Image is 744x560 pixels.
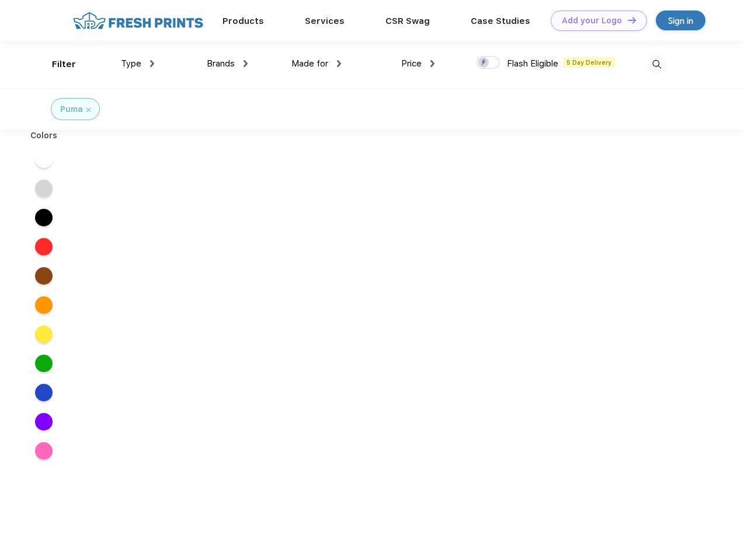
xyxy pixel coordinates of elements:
[52,58,76,71] div: Filter
[86,108,91,112] img: filter_cancel.svg
[291,58,328,69] span: Made for
[150,60,154,67] img: dropdown.png
[401,58,422,69] span: Price
[647,55,666,74] img: desktop_search.svg
[207,58,235,69] span: Brands
[121,58,141,69] span: Type
[385,16,430,26] a: CSR Swag
[305,16,345,26] a: Services
[69,10,207,31] img: fo%20logo%202.webp
[430,60,434,67] img: dropdown.png
[668,14,693,27] div: Sign in
[562,16,622,26] div: Add your Logo
[628,17,636,23] img: DT
[22,129,67,142] div: Colors
[60,103,83,116] div: Puma
[337,60,341,67] img: dropdown.png
[222,16,264,26] a: Products
[656,10,705,30] a: Sign in
[563,57,615,68] span: 5 Day Delivery
[244,60,248,67] img: dropdown.png
[507,58,558,69] span: Flash Eligible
